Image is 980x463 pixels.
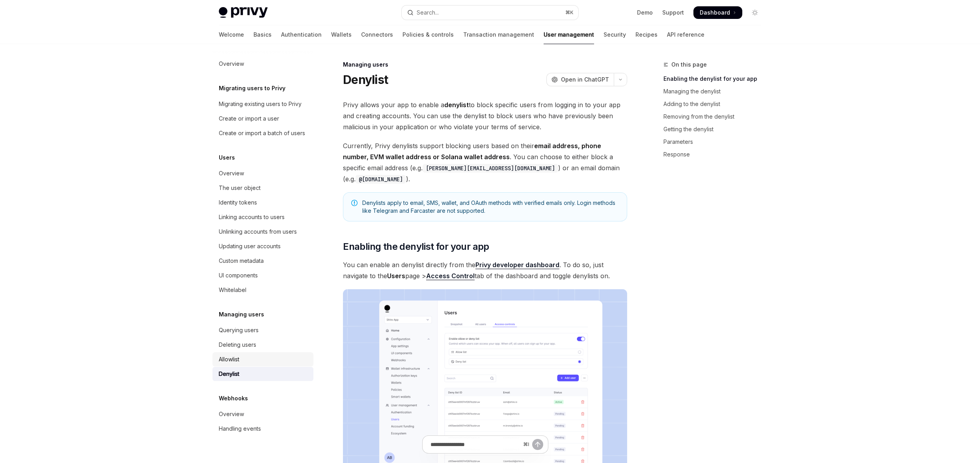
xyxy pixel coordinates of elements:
span: Denylists apply to email, SMS, wallet, and OAuth methods with verified emails only. Login methods... [362,199,619,215]
span: Currently, Privy denylists support blocking users based on their . You can choose to either block... [343,140,627,184]
div: Overview [219,409,244,419]
a: Create or import a user [212,112,313,126]
button: Toggle dark mode [749,6,761,19]
a: Create or import a batch of users [212,126,313,140]
a: Linking accounts to users [212,210,313,224]
button: Send message [532,439,543,450]
a: Denylist [212,367,313,381]
div: The user object [219,183,261,193]
div: Handling events [219,424,261,433]
a: Overview [212,166,313,180]
a: Demo [637,9,653,17]
h5: Managing users [219,310,264,319]
div: Updating user accounts [219,242,281,251]
span: Open in ChatGPT [561,76,609,84]
span: On this page [671,60,707,69]
a: Updating user accounts [212,239,313,253]
div: Migrating existing users to Privy [219,99,302,109]
code: [PERSON_NAME][EMAIL_ADDRESS][DOMAIN_NAME] [423,164,558,173]
a: Overview [212,407,313,421]
div: Unlinking accounts from users [219,227,297,236]
a: Access Control [426,272,475,280]
div: Querying users [219,325,259,335]
a: Managing the denylist [663,85,768,98]
div: Linking accounts to users [219,212,285,222]
div: Custom metadata [219,256,264,266]
a: Recipes [635,25,658,44]
div: Overview [219,59,244,69]
a: Transaction management [463,25,534,44]
a: Dashboard [693,6,742,19]
span: ⌘ K [565,9,574,16]
button: Open in ChatGPT [546,73,614,86]
a: Overview [212,57,313,71]
strong: denylist [444,101,469,109]
div: Identity tokens [219,198,257,207]
input: Ask a question... [430,436,520,453]
a: The user object [212,181,313,195]
a: Wallets [331,25,352,44]
a: API reference [667,25,704,44]
span: Enabling the denylist for your app [343,240,489,253]
a: UI components [212,268,313,283]
h1: Denylist [343,73,388,87]
a: Handling events [212,422,313,436]
h5: Webhooks [219,394,248,403]
a: Support [662,9,684,17]
a: Adding to the denylist [663,98,768,110]
span: Privy allows your app to enable a to block specific users from logging in to your app and creatin... [343,99,627,132]
a: Authentication [281,25,322,44]
div: Denylist [219,369,239,379]
strong: Users [387,272,405,280]
div: Overview [219,169,244,178]
div: Whitelabel [219,285,246,295]
div: UI components [219,271,258,280]
a: User management [544,25,594,44]
h5: Migrating users to Privy [219,84,285,93]
a: Unlinking accounts from users [212,225,313,239]
a: Identity tokens [212,195,313,210]
button: Open search [402,6,578,20]
a: Parameters [663,136,768,148]
a: Whitelabel [212,283,313,297]
div: Deleting users [219,340,256,350]
div: Allowlist [219,355,239,364]
a: Welcome [219,25,244,44]
a: Allowlist [212,352,313,366]
h5: Users [219,153,235,162]
div: Search... [417,8,439,17]
a: Policies & controls [402,25,454,44]
a: Deleting users [212,338,313,352]
span: You can enable an denylist directly from the . To do so, just navigate to the page > tab of the d... [343,259,627,281]
div: Create or import a user [219,114,279,123]
a: Privy developer dashboard [475,261,559,269]
a: Removing from the denylist [663,110,768,123]
div: Managing users [343,61,627,69]
a: Basics [253,25,272,44]
code: @[DOMAIN_NAME] [356,175,406,184]
a: Enabling the denylist for your app [663,73,768,85]
a: Getting the denylist [663,123,768,136]
a: Custom metadata [212,254,313,268]
a: Querying users [212,323,313,337]
a: Security [604,25,626,44]
span: Dashboard [700,9,730,17]
div: Create or import a batch of users [219,128,305,138]
a: Response [663,148,768,161]
a: Migrating existing users to Privy [212,97,313,111]
svg: Note [351,200,358,206]
a: Connectors [361,25,393,44]
img: light logo [219,7,268,18]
